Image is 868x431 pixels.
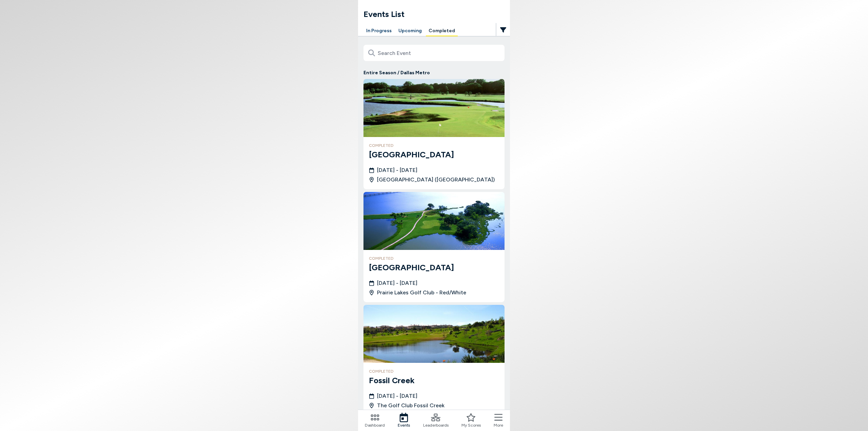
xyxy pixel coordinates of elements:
h4: completed [369,142,499,149]
a: My Scores [461,413,481,428]
h4: completed [369,255,499,261]
span: [DATE] - [DATE] [377,166,417,174]
a: Fossil CreekcompletedFossil Creek[DATE] - [DATE]The Golf Club Fossil Creek [363,305,505,415]
button: More [494,413,503,428]
span: The Golf Club Fossil Creek [377,401,445,410]
button: Completed [426,26,458,36]
h3: [GEOGRAPHIC_DATA] [369,149,499,161]
span: My Scores [461,422,481,428]
span: Leaderboards [423,422,449,428]
div: Manage your account [358,26,510,36]
span: More [494,422,503,428]
p: Entire Season / Dallas Metro [363,69,505,76]
button: Upcoming [396,26,425,36]
a: Riversidecompleted[GEOGRAPHIC_DATA][DATE] - [DATE][GEOGRAPHIC_DATA] ([GEOGRAPHIC_DATA]) [363,79,505,189]
span: Events [398,422,410,428]
span: Prairie Lakes Golf Club - Red/White [377,289,466,297]
img: Fossil Creek [363,305,505,363]
h4: completed [369,368,499,374]
h1: Events List [363,8,510,20]
span: [DATE] - [DATE] [377,279,417,287]
a: Leaderboards [423,413,449,428]
h3: [GEOGRAPHIC_DATA] [369,261,499,274]
h3: Fossil Creek [369,374,499,387]
img: Prairie Lakes [363,192,505,250]
a: Events [398,413,410,428]
img: Riverside [363,79,505,137]
button: In Progress [363,26,394,36]
span: [GEOGRAPHIC_DATA] ([GEOGRAPHIC_DATA]) [377,176,495,184]
span: [DATE] - [DATE] [377,392,417,400]
span: Dashboard [365,422,385,428]
a: Prairie Lakescompleted[GEOGRAPHIC_DATA][DATE] - [DATE]Prairie Lakes Golf Club - Red/White [363,192,505,302]
a: Dashboard [365,413,385,428]
input: Search Event [363,45,505,61]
